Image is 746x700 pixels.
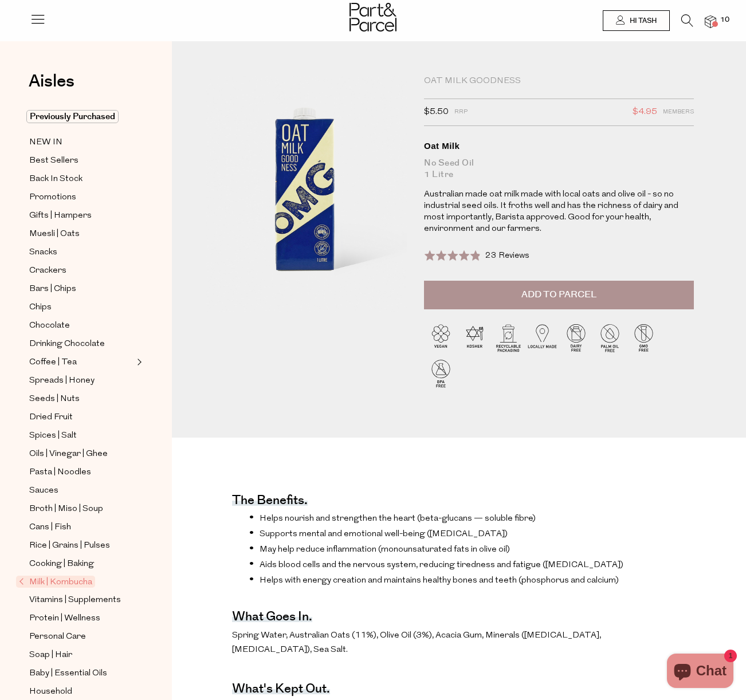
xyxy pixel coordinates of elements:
a: Dried Fruit [29,410,134,424]
a: Soap | Hair [29,648,134,662]
a: Cooking | Baking [29,557,134,571]
span: RRP [454,105,468,120]
div: No Seed Oil 1 Litre [424,158,694,180]
a: Spices | Salt [29,428,134,443]
a: Hi Tash [603,10,670,31]
span: Cooking | Baking [29,557,94,571]
span: Aids blood cells and the nervous system, reducing tiredness and fatigue ([MEDICAL_DATA]) [260,561,623,569]
img: Oat Milk [206,76,407,312]
img: P_P-ICONS-Live_Bec_V11_Recyclable_Packaging.svg [492,321,525,355]
a: Pasta | Noodles [29,465,134,479]
a: Aisles [29,73,74,101]
a: Crackers [29,264,134,278]
span: Cans | Fish [29,521,71,534]
a: Rice | Grains | Pulses [29,538,134,553]
img: P_P-ICONS-Live_Bec_V11_Vegan.svg [424,321,458,355]
span: Bars | Chips [29,282,76,296]
img: P_P-ICONS-Live_Bec_V11_GMO_Free.svg [627,321,661,355]
span: $4.95 [633,105,657,120]
span: Promotions [29,191,76,205]
a: Vitamins | Supplements [29,593,134,607]
a: Bars | Chips [29,282,134,296]
button: Add to Parcel [424,281,694,309]
div: Oat Milk Goodness [424,76,694,87]
span: Household [29,685,72,699]
a: Snacks [29,245,134,259]
span: Crackers [29,264,66,278]
a: Back In Stock [29,172,134,186]
span: Pasta | Noodles [29,466,91,479]
a: Coffee | Tea [29,355,134,369]
a: Seeds | Nuts [29,392,134,406]
span: Spring Water, Australian Oats (11%), Olive Oil (3%), Acacia Gum, Minerals ([MEDICAL_DATA], [MEDIC... [232,631,601,655]
a: Chocolate [29,318,134,333]
a: Previously Purchased [29,110,134,124]
span: Hi Tash [627,16,657,26]
p: Australian made oat milk made with local oats and olive oil - so no industrial seed oils. It frot... [424,189,694,235]
span: Helps nourish and strengthen the heart (beta-glucans — soluble fibre) [260,514,536,523]
img: P_P-ICONS-Live_Bec_V11_Palm_Oil_Free.svg [593,321,627,355]
span: Chips [29,301,52,314]
h4: What's kept out. [232,686,330,694]
span: Broth | Miso | Soup [29,502,103,516]
span: Oils | Vinegar | Ghee [29,447,108,461]
img: P_P-ICONS-Live_Bec_V11_Kosher.svg [458,321,492,355]
span: Dried Fruit [29,411,73,424]
span: Chocolate [29,319,70,333]
span: Snacks [29,246,57,259]
span: NEW IN [29,136,62,150]
a: Sauces [29,483,134,498]
span: Protein | Wellness [29,612,100,626]
span: Soap | Hair [29,648,72,662]
img: P_P-ICONS-Live_Bec_V11_BPA_Free.svg [424,356,458,390]
a: Muesli | Oats [29,227,134,241]
a: Gifts | Hampers [29,209,134,223]
span: Baby | Essential Oils [29,667,107,681]
img: Part&Parcel [350,3,396,32]
span: Vitamins | Supplements [29,593,121,607]
a: Drinking Chocolate [29,337,134,351]
span: Gifts | Hampers [29,209,92,223]
a: 10 [705,15,716,27]
a: Protein | Wellness [29,611,134,626]
a: Cans | Fish [29,520,134,534]
span: Seeds | Nuts [29,392,80,406]
span: Back In Stock [29,172,83,186]
a: Broth | Miso | Soup [29,502,134,516]
a: Household [29,685,134,699]
button: Expand/Collapse Coffee | Tea [134,355,142,369]
a: Promotions [29,190,134,205]
span: Spreads | Honey [29,374,95,388]
a: Oils | Vinegar | Ghee [29,447,134,461]
a: Chips [29,300,134,314]
a: NEW IN [29,135,134,150]
a: Best Sellers [29,154,134,168]
img: P_P-ICONS-Live_Bec_V11_Dairy_Free.svg [559,321,593,355]
span: Milk | Kombucha [16,576,95,588]
span: Sauces [29,484,58,498]
a: Baby | Essential Oils [29,666,134,681]
img: P_P-ICONS-Live_Bec_V11_Locally_Made_2.svg [525,321,559,355]
h4: What goes in. [232,614,312,622]
span: Drinking Chocolate [29,337,105,351]
span: Supports mental and emotional well-being ([MEDICAL_DATA]) [260,530,508,538]
span: Muesli | Oats [29,227,80,241]
span: Personal Care [29,630,86,644]
span: Rice | Grains | Pulses [29,539,110,553]
span: Best Sellers [29,154,78,168]
span: Spices | Salt [29,429,77,443]
span: Add to Parcel [521,288,596,301]
span: 10 [717,15,732,25]
a: Personal Care [29,630,134,644]
a: Milk | Kombucha [19,575,134,589]
span: $5.50 [424,105,449,120]
span: Previously Purchased [26,110,119,123]
div: Oat Milk [424,140,694,152]
a: Spreads | Honey [29,373,134,388]
span: 23 Reviews [485,251,529,260]
span: Members [663,105,694,120]
inbox-online-store-chat: Shopify online store chat [663,654,737,691]
h4: The benefits. [232,498,308,506]
li: May help reduce inflammation (monounsaturated fats in olive oil) [249,543,632,555]
span: Coffee | Tea [29,356,77,369]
